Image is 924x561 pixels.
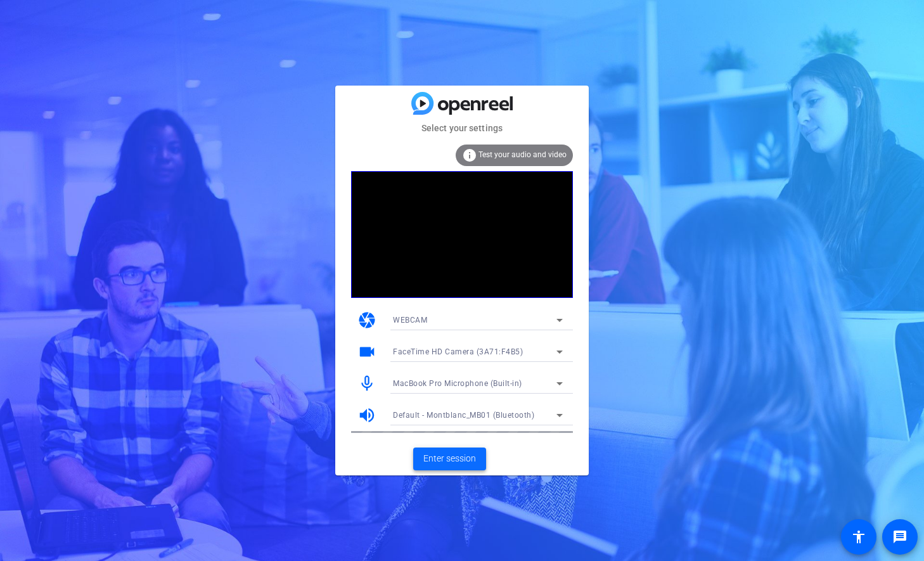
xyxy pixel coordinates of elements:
mat-card-subtitle: Select your settings [335,121,589,135]
button: Enter session [413,448,486,470]
span: Test your audio and video [478,150,567,159]
img: blue-gradient.svg [411,92,513,114]
span: Enter session [423,452,476,465]
mat-icon: videocam [357,342,376,361]
mat-icon: info [462,148,477,163]
span: Default - Montblanc_MB01 (Bluetooth) [393,411,534,420]
span: WEBCAM [393,316,427,325]
mat-icon: message [892,529,908,545]
mat-icon: camera [357,311,376,330]
span: FaceTime HD Camera (3A71:F4B5) [393,347,523,356]
mat-icon: mic_none [357,374,376,393]
mat-icon: volume_up [357,406,376,425]
span: MacBook Pro Microphone (Built-in) [393,379,522,388]
mat-icon: accessibility [851,529,866,545]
